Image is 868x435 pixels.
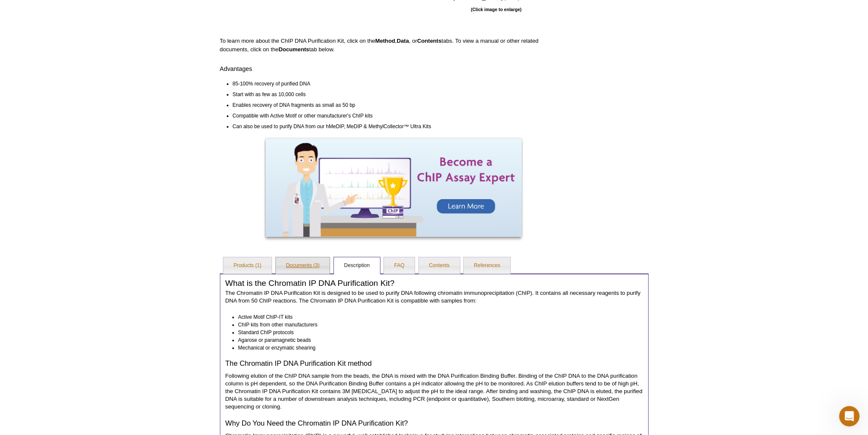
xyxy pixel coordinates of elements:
li: Mechanical or enzymatic shearing [238,344,635,352]
a: Contents [419,257,460,274]
li: Active Motif ChIP-IT kits [238,313,635,321]
li: ChIP kits from other manufacturers [238,321,635,329]
a: FAQ [384,257,415,274]
li: Standard ChIP protocols [238,329,635,336]
p: The Chromatin IP DNA Purification Kit is designed to be used to purify DNA following chromatin im... [225,289,643,305]
b: (Click image to enlarge) [471,7,522,12]
img: Become a ChIP Assay Expert [266,138,522,237]
li: Can also be used to purify DNA from our hMeDIP, MeDIP & MethylCollector™ Ultra Kits [233,120,560,131]
p: To learn more about the ChIP DNA Purification Kit, click on the , , or tabs. To view a manual or ... [220,37,567,54]
h3: The Chromatin IP DNA Purification Kit method [225,359,643,368]
strong: Method [375,38,395,44]
a: References [464,257,510,274]
a: Documents (3) [276,257,330,274]
li: Compatible with Active Motif or other manufacturer's ChIP kits [233,109,560,120]
h3: Why Do You Need the Chromatin IP DNA Purification Kit? [225,419,643,428]
h4: Advantages [220,62,567,73]
iframe: Intercom live chat [839,406,859,426]
h2: What is the Chromatin IP DNA Purification Kit? [225,279,643,287]
strong: Contents [417,38,441,44]
strong: Data [397,38,409,44]
a: Products (1) [223,257,272,274]
strong: Documents [278,46,309,53]
li: Agarose or paramagnetic beads [238,336,635,344]
p: Following elution of the ChIP DNA sample from the beads, the DNA is mixed with the DNA Purificati... [225,372,643,411]
li: Enables recovery of DNA fragments as small as 50 bp [233,99,560,109]
li: 85-100% recovery of purified DNA [233,77,560,88]
a: Description [334,257,380,274]
li: Start with as few as 10,000 cells [233,88,560,99]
